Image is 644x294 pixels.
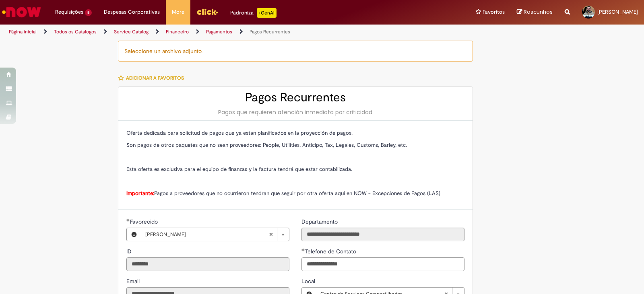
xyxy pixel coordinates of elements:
span: Obrigatório Preenchido [301,248,305,251]
span: Despesas Corporativas [104,8,160,16]
input: ID [126,257,289,271]
div: Seleccione un archivo adjunto. [118,41,473,62]
span: Somente leitura - ID [126,248,133,255]
span: Requisições [55,8,83,16]
span: 8 [85,9,92,16]
span: Pagos a proveedores que no ocurrieron tendran que seguir por otra oferta aqui en NOW - Excepcione... [126,190,440,197]
span: Rascunhos [524,8,553,16]
span: [PERSON_NAME] [597,8,638,15]
a: Todos os Catálogos [54,29,97,35]
a: [PERSON_NAME]Limpar campo Favorecido [141,228,289,241]
span: Adicionar a Favoritos [126,75,184,81]
span: [PERSON_NAME] [145,228,269,241]
button: Adicionar a Favoritos [118,70,188,86]
label: Somente leitura - Departamento [301,218,339,226]
div: Padroniza [230,8,277,18]
abbr: Limpar campo Favorecido [265,228,277,241]
img: ServiceNow [1,4,42,20]
input: Telefone de Contato [301,257,464,271]
a: Pagamentos [206,29,232,35]
a: Rascunhos [517,8,553,16]
span: Esta oferta es exclusiva para el equipo de finanzas y la factura tendrá que estar contabilizada. [126,166,352,173]
span: Somente leitura - Email [126,278,141,285]
label: Somente leitura - Email [126,277,141,285]
span: Local [301,278,317,285]
h2: Pagos Recurrentes [126,91,464,104]
span: Obrigatório Preenchido [126,218,130,222]
span: Telefone de Contato [305,248,358,255]
span: Favoritos [483,8,505,16]
strong: Importante: [126,190,154,197]
span: Somente leitura - Departamento [301,218,339,225]
button: Favorecido, Visualizar este registro Pedro Henrique Rossi [127,228,141,241]
span: Son pagos de otros paquetes que no sean proveedores: People, Utilities, Anticipo, Tax, Legales, C... [126,142,407,148]
input: Departamento [301,228,464,241]
a: Financeiro [166,29,189,35]
a: Service Catalog [114,29,149,35]
span: Necessários - Favorecido [130,218,159,225]
div: Pagos que requieren atención inmediata por criticidad [126,108,464,116]
a: Página inicial [9,29,37,35]
p: +GenAi [257,8,277,18]
span: Oferta dedicada para solicitud de pagos que ya estan planificados en la proyección de pagos. [126,130,353,136]
label: Somente leitura - ID [126,247,133,255]
span: More [172,8,184,16]
img: click_logo_yellow_360x200.png [196,6,218,18]
ul: Trilhas de página [6,25,423,39]
a: Pagos Recurrentes [250,29,290,35]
